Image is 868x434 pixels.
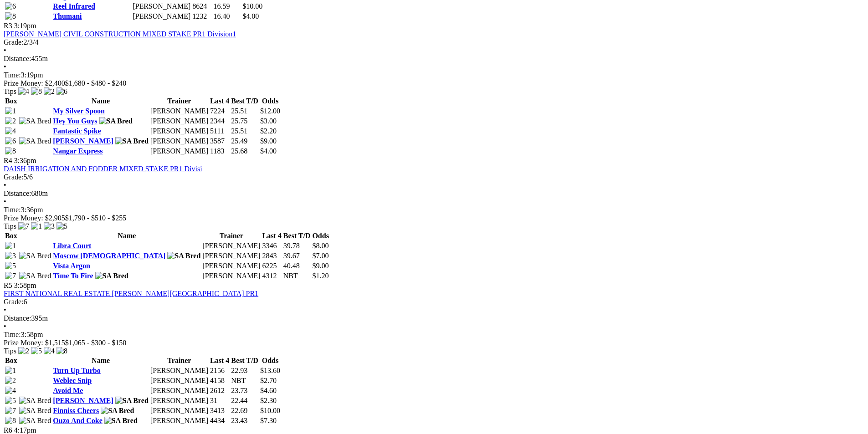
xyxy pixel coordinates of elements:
span: Tips [4,347,16,355]
td: [PERSON_NAME] [150,137,209,146]
span: $9.00 [260,137,277,145]
img: SA Bred [19,137,51,145]
img: 8 [5,147,16,155]
span: R4 [4,157,12,164]
th: Odds [312,231,329,240]
th: Last 4 [262,231,282,240]
img: 5 [31,347,42,355]
span: $7.00 [312,252,329,260]
td: [PERSON_NAME] [150,406,209,415]
span: R3 [4,22,12,30]
th: Last 4 [210,356,230,365]
img: SA Bred [19,407,51,415]
span: $1,790 - $510 - $255 [65,214,127,222]
img: 5 [56,222,67,230]
a: Moscow [DEMOGRAPHIC_DATA] [53,252,165,260]
span: $2.20 [260,127,277,135]
td: 3587 [210,137,230,146]
span: Time: [4,206,21,214]
span: $13.60 [260,367,280,374]
td: [PERSON_NAME] [202,271,261,281]
td: 22.44 [231,396,259,405]
td: 25.51 [231,107,259,116]
a: [PERSON_NAME] [53,397,113,404]
img: SA Bred [19,117,51,125]
img: 2 [5,377,16,385]
td: 23.43 [231,416,259,425]
th: Best T/D [231,97,259,106]
span: Grade: [4,298,24,306]
img: 4 [44,347,55,355]
span: Tips [4,87,16,95]
span: Time: [4,71,21,79]
img: SA Bred [101,407,134,415]
th: Best T/D [283,231,311,240]
a: My Silver Spoon [53,107,105,115]
span: $4.00 [242,12,259,20]
td: 5111 [210,127,230,136]
td: 39.67 [283,251,311,260]
span: Tips [4,222,16,230]
div: 3:58pm [4,331,864,339]
img: SA Bred [104,417,138,425]
td: 4434 [210,416,230,425]
td: [PERSON_NAME] [150,127,209,136]
span: 3:58pm [14,281,36,289]
a: Fantastic Spike [53,127,101,135]
img: 7 [18,222,29,230]
img: 4 [5,387,16,395]
td: 39.78 [283,241,311,250]
span: Distance: [4,189,31,197]
span: • [4,198,6,205]
td: 8624 [192,2,212,11]
td: 2344 [210,117,230,126]
a: Finniss Cheers [53,407,99,414]
span: R6 [4,426,12,434]
td: 25.75 [231,117,259,126]
span: • [4,181,6,189]
td: [PERSON_NAME] [150,107,209,116]
img: 8 [5,417,16,425]
img: 8 [56,347,67,355]
div: Prize Money: $2,400 [4,79,864,87]
img: SA Bred [99,117,133,125]
img: 6 [5,137,16,145]
img: 5 [5,397,16,405]
th: Trainer [150,97,209,106]
th: Trainer [202,231,261,240]
span: Distance: [4,55,31,62]
td: 6225 [262,261,282,271]
span: Box [5,357,17,364]
a: Turn Up Turbo [53,367,100,374]
td: [PERSON_NAME] [132,12,191,21]
a: Hey You Guys [53,117,97,125]
td: 40.48 [283,261,311,271]
img: 1 [31,222,42,230]
span: $7.30 [260,417,277,424]
td: 25.49 [231,137,259,146]
span: Grade: [4,38,24,46]
td: 7224 [210,107,230,116]
a: Reel Infrared [53,2,95,10]
img: 4 [5,127,16,135]
td: [PERSON_NAME] [202,251,261,260]
span: Box [5,97,17,105]
td: 1232 [192,12,212,21]
img: 8 [31,87,42,96]
span: Box [5,232,17,240]
td: 31 [210,396,230,405]
div: 6 [4,298,864,306]
a: Avoid Me [53,387,83,394]
th: Odds [260,356,281,365]
span: 4:17pm [14,426,36,434]
img: 1 [5,367,16,375]
td: 25.68 [231,147,259,156]
img: 1 [5,107,16,115]
td: [PERSON_NAME] [150,386,209,395]
div: 3:36pm [4,206,864,214]
img: 2 [5,117,16,125]
th: Last 4 [210,97,230,106]
th: Name [52,231,201,240]
a: DAISH IRRIGATION AND FODDER MIXED STAKE PR1 Divisi [4,165,202,173]
img: SA Bred [115,397,149,405]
